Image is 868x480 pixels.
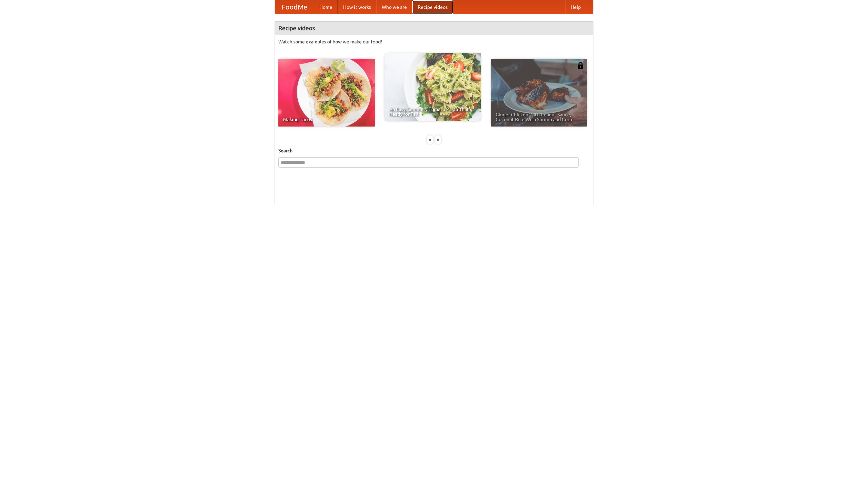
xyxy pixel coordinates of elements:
a: Help [565,0,586,14]
a: Who we are [376,0,412,14]
a: An Easy, Summery Tomato Pasta That's Ready for Fall [384,53,481,121]
div: » [435,135,441,144]
h5: Search [278,147,590,154]
h4: Recipe videos [275,21,593,35]
span: Making Tacos [283,117,370,122]
a: FoodMe [275,0,314,14]
a: How it works [338,0,376,14]
a: Recipe videos [412,0,453,14]
img: 483408.png [577,62,584,69]
a: Home [314,0,338,14]
p: Watch some examples of how we make our food! [278,38,590,45]
div: « [427,135,433,144]
a: Making Tacos [278,59,375,127]
span: An Easy, Summery Tomato Pasta That's Ready for Fall [389,107,476,116]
